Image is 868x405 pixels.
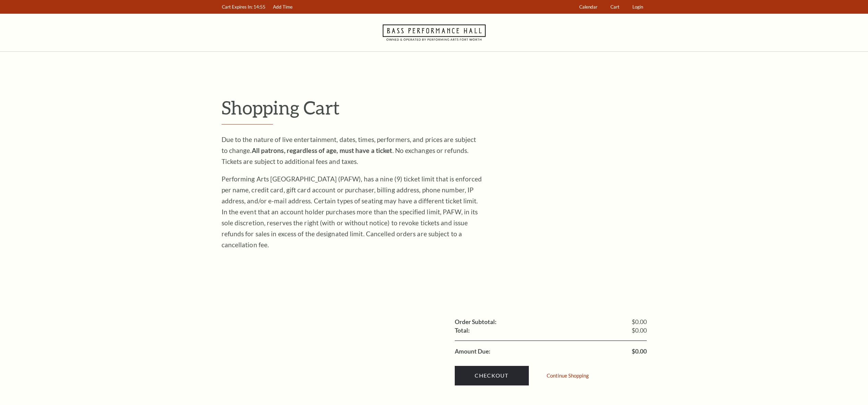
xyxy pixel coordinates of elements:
span: Calendar [579,4,597,10]
a: Checkout [455,366,529,385]
a: Calendar [576,0,601,14]
strong: All patrons, regardless of age, must have a ticket [252,146,392,154]
p: Shopping Cart [222,96,647,119]
span: $0.00 [632,348,647,355]
span: Cart Expires In: [222,4,252,10]
label: Order Subtotal: [455,319,497,325]
span: Due to the nature of live entertainment, dates, times, performers, and prices are subject to chan... [222,135,476,165]
span: Login [632,4,643,10]
span: $0.00 [632,319,647,325]
a: Continue Shopping [547,373,589,378]
label: Total: [455,327,470,334]
span: 14:55 [253,4,265,10]
a: Add Time [270,0,296,14]
a: Cart [607,0,622,14]
p: Performing Arts [GEOGRAPHIC_DATA] (PAFW), has a nine (9) ticket limit that is enforced per name, ... [222,174,482,250]
span: $0.00 [632,327,647,334]
label: Amount Due: [455,348,490,355]
a: Login [629,0,646,14]
span: Cart [610,4,619,10]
